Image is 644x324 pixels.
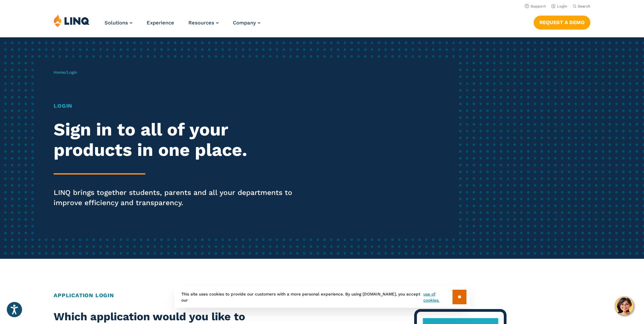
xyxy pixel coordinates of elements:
[233,20,256,26] span: Company
[551,4,567,8] a: Login
[54,70,65,75] a: Home
[54,187,302,208] p: LINQ brings together students, parents and all your departments to improve efficiency and transpa...
[54,70,77,75] span: /
[54,120,302,160] h2: Sign in to all of your products in one place.
[534,14,590,29] nav: Button Navigation
[423,291,452,303] a: use of cookies.
[525,4,546,8] a: Support
[188,20,219,26] a: Resources
[67,70,77,75] span: Login
[54,291,590,300] h2: Application Login
[578,4,590,8] span: Search
[54,14,90,27] img: LINQ | K‑12 Software
[188,20,214,26] span: Resources
[534,16,590,29] a: Request a Demo
[105,20,128,26] span: Solutions
[615,296,634,316] button: Hello, have a question? Let’s chat.
[147,20,174,26] a: Experience
[174,286,470,308] div: This site uses cookies to provide our customers with a more personal experience. By using [DOMAIN...
[105,14,260,37] nav: Primary Navigation
[233,20,260,26] a: Company
[105,20,132,26] a: Solutions
[573,4,590,9] button: Open Search Bar
[54,102,302,110] h1: Login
